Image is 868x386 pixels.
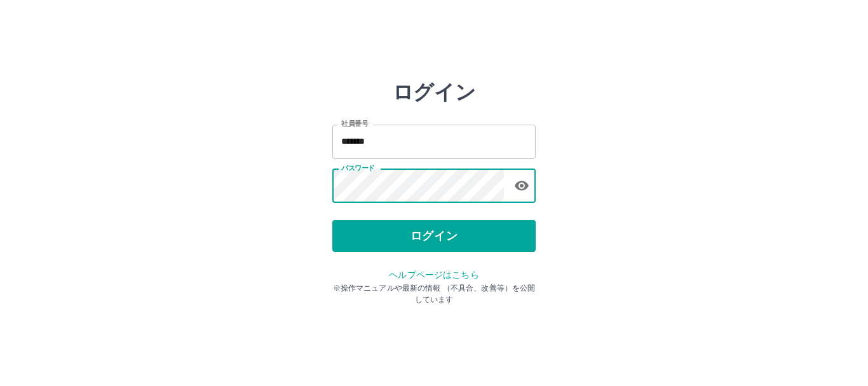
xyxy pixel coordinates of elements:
p: ※操作マニュアルや最新の情報 （不具合、改善等）を公開しています [332,282,536,305]
a: ヘルプページはこちら [389,270,478,280]
label: 社員番号 [341,119,368,128]
label: パスワード [341,163,375,173]
h2: ログイン [393,80,476,104]
button: ログイン [332,220,536,252]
